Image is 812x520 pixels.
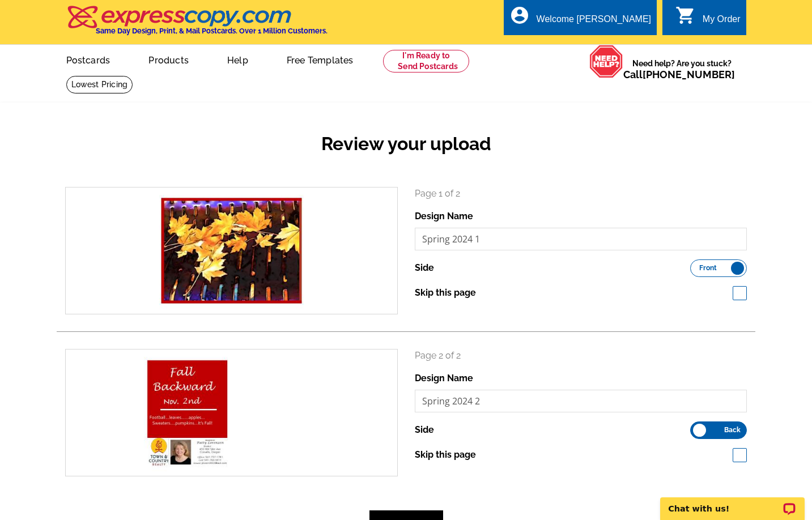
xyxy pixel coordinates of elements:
[415,187,747,201] p: Page 1 of 2
[415,228,747,250] input: File Name
[653,484,812,520] iframe: LiveChat chat widget
[209,46,266,73] a: Help
[703,14,741,30] div: My Order
[415,448,476,462] label: Skip this page
[415,372,473,385] label: Design Name
[643,69,735,80] a: [PHONE_NUMBER]
[415,349,747,363] p: Page 2 of 2
[589,45,623,78] img: help
[509,5,530,25] i: account_circle
[623,69,735,80] span: Call
[57,133,755,155] h2: Review your upload
[537,14,651,30] div: Welcome [PERSON_NAME]
[415,390,747,412] input: File Name
[415,423,434,437] label: Side
[415,286,476,300] label: Skip this page
[48,46,129,73] a: Postcards
[66,14,328,35] a: Same Day Design, Print, & Mail Postcards. Over 1 Million Customers.
[269,46,372,73] a: Free Templates
[675,5,696,25] i: shopping_cart
[623,58,741,80] span: Need help? Are you stuck?
[96,27,328,35] h4: Same Day Design, Print, & Mail Postcards. Over 1 Million Customers.
[415,210,473,223] label: Design Name
[675,12,741,27] a: shopping_cart My Order
[130,46,207,73] a: Products
[724,427,741,433] span: Back
[415,261,434,275] label: Side
[699,265,717,271] span: Front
